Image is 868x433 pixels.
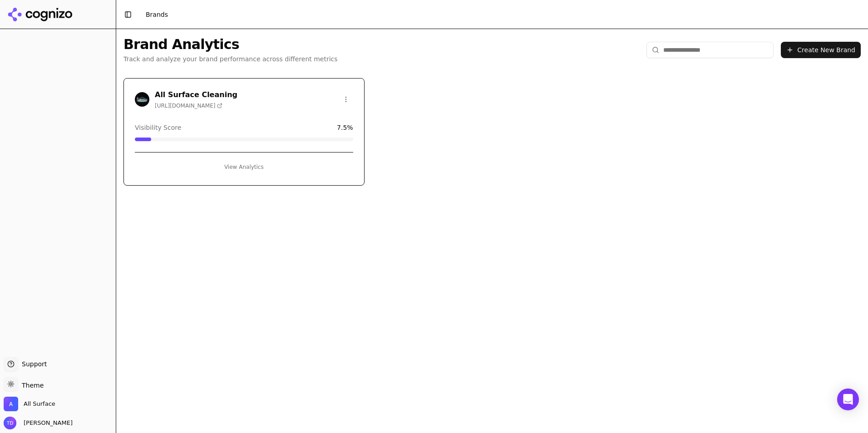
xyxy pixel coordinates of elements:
span: Support [18,359,47,369]
span: All Surface [24,400,55,408]
img: All Surface Cleaning [135,92,149,107]
button: Create New Brand [781,42,861,58]
h3: All Surface Cleaning [155,89,237,100]
span: [URL][DOMAIN_NAME] [155,102,222,109]
img: All Surface [4,397,18,411]
nav: breadcrumb [146,10,168,19]
button: View Analytics [135,160,353,174]
span: [PERSON_NAME] [20,419,73,427]
p: Track and analyze your brand performance across different metrics [123,54,338,64]
span: Theme [18,382,44,389]
span: 7.5 % [337,123,353,132]
span: Brands [146,11,168,18]
div: Open Intercom Messenger [837,389,859,410]
button: Open organization switcher [4,397,55,411]
button: Open user button [4,417,73,429]
img: Tom Dieringer [4,417,16,429]
h1: Brand Analytics [123,36,338,53]
span: Visibility Score [135,123,181,132]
